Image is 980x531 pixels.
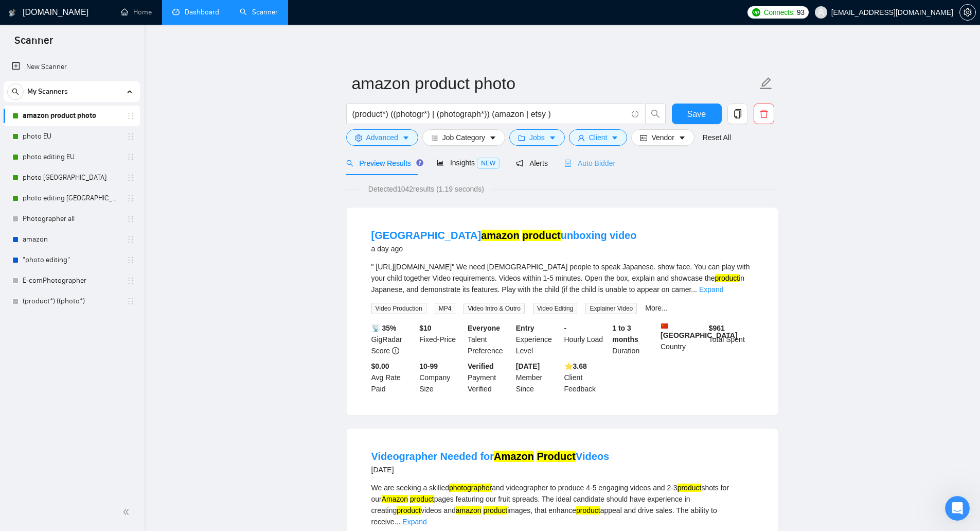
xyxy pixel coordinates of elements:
[661,322,738,339] b: [GEOGRAPHIC_DATA]
[7,83,24,100] button: search
[402,518,426,526] a: Expand
[346,160,353,167] span: search
[651,132,674,143] span: Vendor
[691,285,697,294] span: ...
[449,484,492,492] mark: photographer
[631,129,694,146] button: idcardVendorcaret-down
[371,261,753,295] div: " [URL][DOMAIN_NAME]" We need [DEMOGRAPHIC_DATA] people to speak Japanese. show face. You can pla...
[442,132,485,143] span: Job Category
[122,507,133,517] span: double-left
[371,303,426,314] span: Video Production
[632,111,638,117] span: info-circle
[410,495,434,503] mark: product
[589,132,608,143] span: Client
[23,106,120,126] a: amazon product photo
[415,158,424,167] div: Tooltip anchor
[707,322,755,356] div: Total Spent
[678,484,702,492] mark: product
[518,134,525,142] span: folder
[352,71,757,96] input: Scanner name...
[23,291,120,312] a: (product*) ((photo*)
[817,9,825,16] span: user
[529,132,545,143] span: Jobs
[12,57,132,77] a: New Scanner
[23,147,120,167] a: photo editing EU
[763,7,794,18] span: Connects:
[27,81,68,102] span: My Scanners
[4,81,140,312] li: My Scanners
[699,285,723,294] a: Expand
[754,104,774,124] button: delete
[23,250,120,270] a: "photo editing"
[392,347,399,354] span: info-circle
[752,8,760,16] img: upwork-logo.png
[715,274,739,282] mark: product
[468,324,500,332] b: Everyone
[797,7,805,18] span: 93
[522,230,560,241] mark: product
[6,33,61,55] span: Scanner
[422,129,505,146] button: barsJob Categorycaret-down
[127,235,135,244] span: holder
[959,8,976,16] a: setting
[346,159,420,167] span: Preview Results
[127,174,135,182] span: holder
[585,303,637,314] span: Explainer Video
[464,303,525,314] span: Video Intro & Outro
[645,304,668,312] a: More...
[489,134,496,142] span: caret-down
[516,160,523,167] span: notification
[516,324,534,332] b: Entry
[127,132,135,141] span: holder
[646,109,665,118] span: search
[397,506,421,515] mark: product
[945,496,970,521] iframe: Intercom live chat
[127,297,135,305] span: holder
[481,230,519,241] mark: amazon
[23,209,120,229] a: Photographer all
[121,8,152,16] a: homeHome
[371,230,637,241] a: [GEOGRAPHIC_DATA]amazon productunboxing video
[516,159,548,167] span: Alerts
[419,362,438,370] b: 10-99
[759,77,773,90] span: edit
[127,277,135,285] span: holder
[578,134,585,142] span: user
[346,129,418,146] button: settingAdvancedcaret-down
[611,134,618,142] span: caret-down
[640,134,647,142] span: idcard
[8,88,23,95] span: search
[435,303,456,314] span: MP4
[468,362,494,370] b: Verified
[419,324,431,332] b: $ 10
[576,506,600,515] mark: product
[127,112,135,120] span: holder
[537,451,576,462] mark: Product
[612,324,638,344] b: 1 to 3 months
[679,134,686,142] span: caret-down
[703,132,731,143] a: Reset All
[514,361,562,395] div: Member Since
[477,158,500,169] span: NEW
[172,8,219,16] a: dashboardDashboard
[23,167,120,188] a: photo [GEOGRAPHIC_DATA]
[127,194,135,202] span: holder
[727,104,748,124] button: copy
[371,482,753,527] div: We are seeking a skilled and videographer to produce 4-5 engaging videos and 2-3 shots for our pa...
[959,4,976,21] button: setting
[549,134,556,142] span: caret-down
[564,160,572,167] span: robot
[562,322,611,356] div: Hourly Load
[456,506,482,515] mark: amazon
[355,134,362,142] span: setting
[483,506,507,515] mark: product
[23,229,120,250] a: amazon
[127,215,135,223] span: holder
[509,129,565,146] button: folderJobscaret-down
[661,322,668,330] img: 🇨🇳
[645,104,666,124] button: search
[610,322,658,356] div: Duration
[754,109,774,118] span: delete
[516,362,540,370] b: [DATE]
[672,104,722,124] button: Save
